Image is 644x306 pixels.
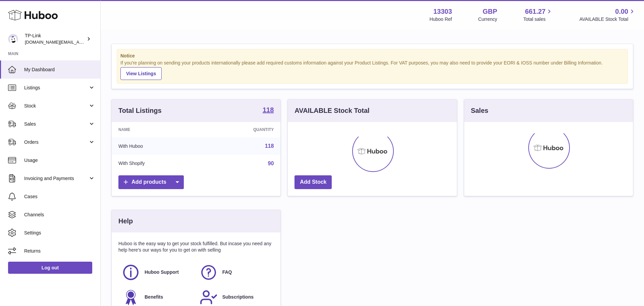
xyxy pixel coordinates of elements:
h3: Total Listings [118,106,162,115]
strong: GBP [483,7,497,16]
div: If you're planning on sending your products internationally please add required customs informati... [120,60,624,80]
div: Huboo Ref [430,16,452,23]
span: Channels [24,212,95,218]
a: View Listings [120,67,162,80]
strong: Notice [120,53,624,59]
span: Listings [24,85,88,91]
span: Stock [24,103,88,109]
td: With Huboo [112,137,203,155]
span: 0.00 [615,7,628,16]
span: Orders [24,139,88,145]
span: Settings [24,230,95,236]
span: Benefits [145,294,163,300]
th: Quantity [203,122,280,137]
span: AVAILABLE Stock Total [579,16,636,23]
h3: Sales [471,106,488,115]
span: Invoicing and Payments [24,175,88,182]
strong: 13303 [433,7,452,16]
span: My Dashboard [24,67,95,73]
a: Huboo Support [122,263,193,281]
h3: Help [118,217,133,226]
th: Name [112,122,203,137]
span: Usage [24,157,95,164]
span: Sales [24,121,88,127]
span: Total sales [523,16,553,23]
a: 118 [263,106,274,115]
a: FAQ [200,263,271,281]
img: purchase.uk@tp-link.com [8,34,18,44]
span: 661.27 [525,7,545,16]
div: Currency [478,16,497,23]
span: Huboo Support [145,269,179,275]
span: Subscriptions [222,294,254,300]
a: 0.00 AVAILABLE Stock Total [579,7,636,23]
a: Add Stock [294,175,332,189]
a: 118 [265,143,274,149]
a: Log out [8,262,92,274]
td: With Shopify [112,155,203,172]
span: [DOMAIN_NAME][EMAIL_ADDRESS][DOMAIN_NAME] [25,39,133,45]
span: Returns [24,248,95,254]
a: 661.27 Total sales [523,7,553,23]
strong: 118 [263,106,274,113]
a: Add products [118,175,184,189]
div: TP-Link [25,33,85,45]
span: FAQ [222,269,232,275]
p: Huboo is the easy way to get your stock fulfilled. But incase you need any help here's our ways f... [118,241,274,253]
h3: AVAILABLE Stock Total [294,106,369,115]
span: Cases [24,193,95,200]
a: 90 [268,161,274,166]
